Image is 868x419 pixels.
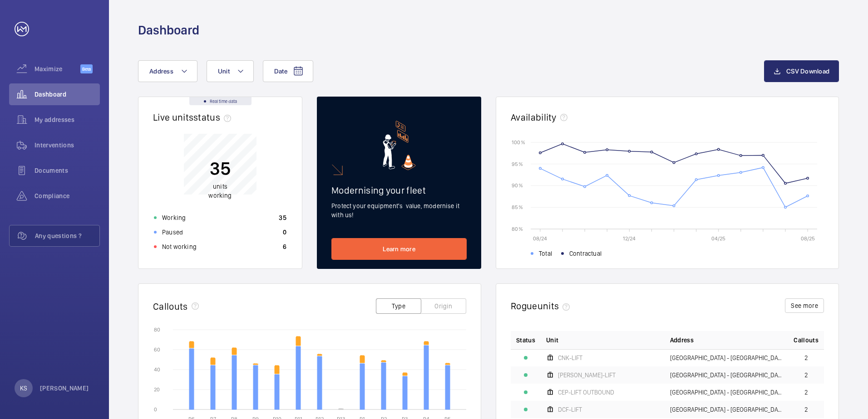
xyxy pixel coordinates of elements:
[154,346,160,353] text: 60
[35,141,100,150] span: Interventions
[533,235,547,242] text: 08/24
[207,60,254,82] button: Unit
[331,185,467,196] h2: Modernising your fleet
[35,64,80,73] span: Maximize
[546,336,558,345] span: Unit
[512,204,523,210] text: 85 %
[138,60,197,82] button: Address
[154,366,160,373] text: 40
[376,298,421,314] button: Type
[711,235,725,242] text: 04/25
[283,228,286,237] p: 0
[558,389,614,395] span: CEP-LIFT OUTBOUND
[154,406,157,413] text: 0
[512,182,523,189] text: 90 %
[35,191,100,200] span: Compliance
[538,300,574,312] span: units
[20,384,27,393] p: KS
[670,389,783,395] span: [GEOGRAPHIC_DATA] - [GEOGRAPHIC_DATA],
[35,90,100,99] span: Dashboard
[154,326,160,333] text: 80
[153,112,235,123] h2: Live units
[263,60,313,82] button: Date
[80,64,93,73] span: Beta
[193,112,235,123] span: status
[35,166,100,175] span: Documents
[804,355,808,361] span: 2
[162,213,186,222] p: Working
[162,242,197,251] p: Not working
[331,201,467,219] p: Protect your equipment's value, modernise it with us!
[153,301,188,312] h2: Callouts
[623,235,636,242] text: 12/24
[421,298,466,314] button: Origin
[785,298,824,313] button: See more
[512,161,523,167] text: 95 %
[208,157,232,180] p: 35
[512,139,525,145] text: 100 %
[218,68,230,75] span: Unit
[804,389,808,395] span: 2
[670,372,783,378] span: [GEOGRAPHIC_DATA] - [GEOGRAPHIC_DATA],
[274,68,287,75] span: Date
[208,182,232,200] p: units
[189,97,252,105] div: Real time data
[558,372,616,378] span: [PERSON_NAME]-LIFT
[804,406,808,413] span: 2
[801,235,815,242] text: 08/25
[40,384,89,393] p: [PERSON_NAME]
[511,300,573,312] h2: Rogue
[670,336,694,345] span: Address
[279,213,286,222] p: 35
[764,60,839,82] button: CSV Download
[794,336,819,345] span: Callouts
[539,249,552,258] span: Total
[511,112,557,123] h2: Availability
[35,231,99,240] span: Any questions ?
[35,115,100,124] span: My addresses
[149,68,173,75] span: Address
[804,372,808,378] span: 2
[512,225,523,232] text: 80 %
[670,406,783,413] span: [GEOGRAPHIC_DATA] - [GEOGRAPHIC_DATA],
[154,386,160,393] text: 20
[516,336,535,345] p: Status
[569,249,602,258] span: Contractual
[138,22,199,39] h1: Dashboard
[162,228,183,237] p: Paused
[283,242,286,251] p: 6
[786,68,829,75] span: CSV Download
[208,192,232,199] span: working
[558,406,582,413] span: DCF-LIFT
[383,121,416,170] img: marketing-card.svg
[670,355,783,361] span: [GEOGRAPHIC_DATA] - [GEOGRAPHIC_DATA],
[558,355,582,361] span: CNK-LIFT
[331,238,467,260] a: Learn more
